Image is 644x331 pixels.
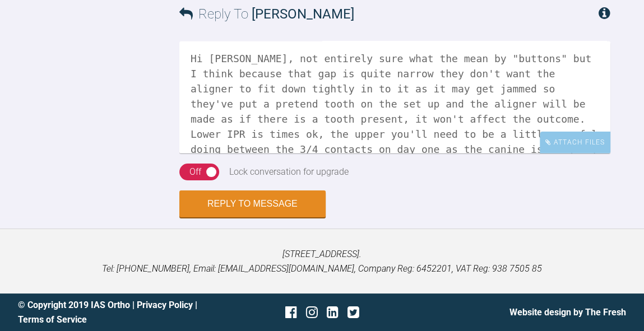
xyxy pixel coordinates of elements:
div: © Copyright 2019 IAS Ortho | | [18,298,221,327]
p: [STREET_ADDRESS]. Tel: [PHONE_NUMBER], Email: [EMAIL_ADDRESS][DOMAIN_NAME], Company Reg: 6452201,... [18,247,626,276]
button: Reply to Message [179,190,326,217]
div: Attach Files [540,132,610,153]
a: Privacy Policy [137,300,193,310]
span: [PERSON_NAME] [252,6,354,22]
h3: Reply To [179,3,354,25]
a: Website design by The Fresh [509,307,626,318]
a: Terms of Service [18,314,87,325]
div: Lock conversation for upgrade [229,165,349,179]
div: Off [189,165,201,179]
textarea: Hi [PERSON_NAME], not entirely sure what the mean by "buttons" but I think because that gap is qu... [179,41,610,153]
